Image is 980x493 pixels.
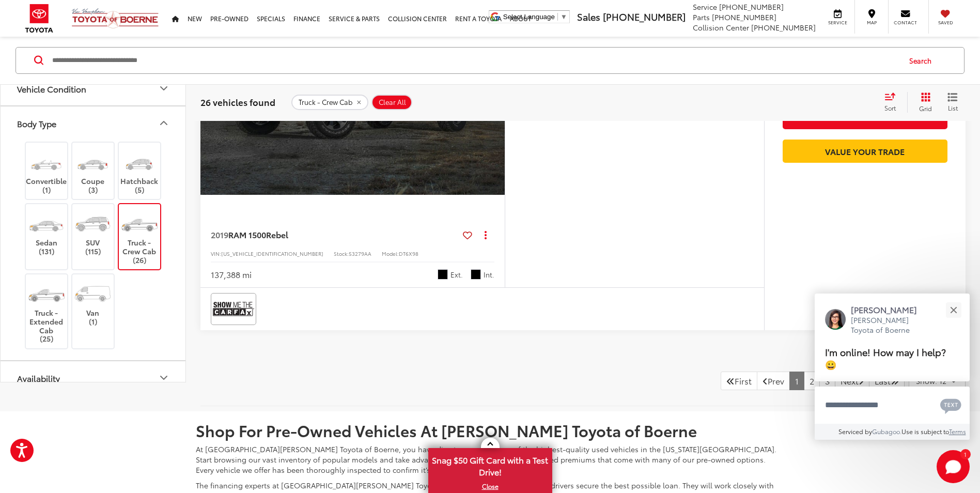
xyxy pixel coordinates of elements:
label: Coupe (3) [72,147,114,194]
span: 53279AA [349,250,371,257]
a: Previous PagePrev [757,372,790,390]
p: [PERSON_NAME] [851,304,927,315]
label: Van (1) [72,280,114,326]
img: Truck - Crew Cab [120,209,159,238]
span: Collision Center [693,22,749,33]
span: Contact [894,19,917,26]
img: Sedan [27,209,66,238]
a: 1 [789,372,804,390]
span: List [947,103,958,112]
label: Sedan (131) [26,209,68,256]
a: Value Your Trade [783,140,947,163]
img: Truck - Extended Cab [27,280,66,309]
div: Body Type [17,118,56,128]
svg: Text [940,397,961,414]
svg: Start Chat [937,450,970,483]
textarea: Type your message [815,387,970,424]
button: Select sort value [879,92,907,113]
span: Truck - Crew Cab [299,98,352,106]
span: Model: [382,250,399,257]
i: Previous Page [763,377,768,385]
span: [PHONE_NUMBER] [719,2,784,12]
img: View CARFAX report [213,295,254,322]
span: Service [826,19,849,26]
span: Int. [484,270,494,280]
label: Truck - Extended Cab (25) [26,280,68,343]
button: Grid View [907,92,940,113]
span: [PHONE_NUMBER] [712,12,776,22]
span: RAM 1500 [228,228,266,240]
div: Vehicle Condition [158,82,170,95]
div: Availability [17,373,60,383]
button: remove Truck%20-%20Crew%20Cab [291,95,368,110]
button: Search [899,48,946,73]
div: 137,388 mi [211,269,252,281]
img: Vic Vaughan Toyota of Boerne [71,8,159,29]
div: Availability [158,372,170,384]
span: Sort [884,103,896,112]
h2: Shop For Pre-Owned Vehicles At [PERSON_NAME] Toyota of Boerne [196,422,785,439]
button: Actions [476,226,494,244]
button: List View [940,92,966,113]
button: Close [942,299,965,321]
span: DT6X98 [399,250,418,257]
a: Terms [949,427,966,436]
div: Body Type [158,117,170,129]
span: Rebel [266,228,288,240]
button: Toggle Chat Window [937,450,970,483]
span: Black [438,269,448,280]
span: dropdown dots [485,230,487,239]
a: 2 [804,372,820,390]
span: Snag $50 Gift Card with a Test Drive! [429,449,551,481]
span: [PHONE_NUMBER] [603,10,686,23]
span: 2019 [211,228,228,240]
span: ▼ [561,13,567,21]
div: Vehicle Condition [17,84,86,94]
button: Clear All [371,95,412,110]
a: 2019RAM 1500Rebel [211,229,459,240]
span: Grid [919,104,932,113]
input: Search by Make, Model, or Keyword [51,48,899,73]
span: [PHONE_NUMBER] [751,22,816,33]
label: Convertible (1) [26,147,68,194]
img: SUV [73,209,112,238]
button: AvailabilityAvailability [1,361,186,395]
span: Sales [577,10,600,23]
label: Truck - Crew Cab (26) [119,209,161,265]
img: Convertible [27,147,66,176]
i: First Page [726,377,735,385]
img: Van [73,280,112,309]
span: I'm online! How may I help? 😀 [825,345,946,371]
span: Saved [934,19,957,26]
img: Coupe [73,147,112,176]
button: Body TypeBody Type [1,106,186,140]
span: Serviced by [838,427,872,436]
span: 26 vehicles found [200,96,275,108]
span: 1 [964,452,967,456]
a: First PageFirst [721,372,757,390]
button: Vehicle ConditionVehicle Condition [1,72,186,105]
span: Use is subject to [901,427,949,436]
label: SUV (115) [72,209,114,256]
a: Gubagoo. [872,427,901,436]
div: Close[PERSON_NAME][PERSON_NAME] Toyota of BoerneI'm online! How may I help? 😀Type your messageCha... [815,294,970,440]
img: Hatchback [120,147,159,176]
span: Map [860,19,883,26]
button: Chat with SMS [937,393,965,417]
span: Black [471,269,481,280]
span: Parts [693,12,710,22]
span: Select Language [503,13,555,21]
p: At [GEOGRAPHIC_DATA][PERSON_NAME] Toyota of Boerne, you have direct access to some of the highest... [196,444,785,475]
span: ​ [557,13,558,21]
span: Stock: [334,250,349,257]
span: Ext. [450,270,463,280]
span: Clear All [379,98,406,106]
span: [US_VEHICLE_IDENTIFICATION_NUMBER] [221,250,323,257]
p: [PERSON_NAME] Toyota of Boerne [851,315,927,335]
label: Hatchback (5) [119,147,161,194]
span: VIN: [211,250,221,257]
span: Service [693,2,717,12]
